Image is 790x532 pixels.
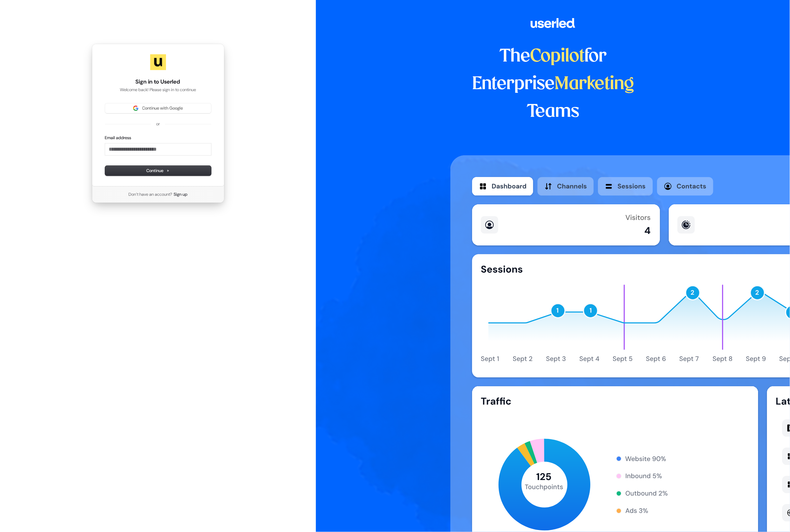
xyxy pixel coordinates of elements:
h1: The for Enterprise Teams [450,43,656,126]
button: Sign in with GoogleContinue with Google [105,103,211,113]
span: Continue [147,168,170,174]
span: Marketing [554,76,634,93]
img: Userled [150,54,166,70]
p: or [156,121,160,127]
label: Email address [105,135,131,141]
h1: Sign in to Userled [105,78,211,86]
span: Continue with Google [142,105,183,111]
span: Copilot [530,48,584,65]
img: Sign in with Google [133,106,138,111]
span: Don’t have an account? [128,191,172,197]
a: Sign up [174,191,187,197]
p: Welcome back! Please sign in to continue [105,87,211,93]
button: Continue [105,166,211,176]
